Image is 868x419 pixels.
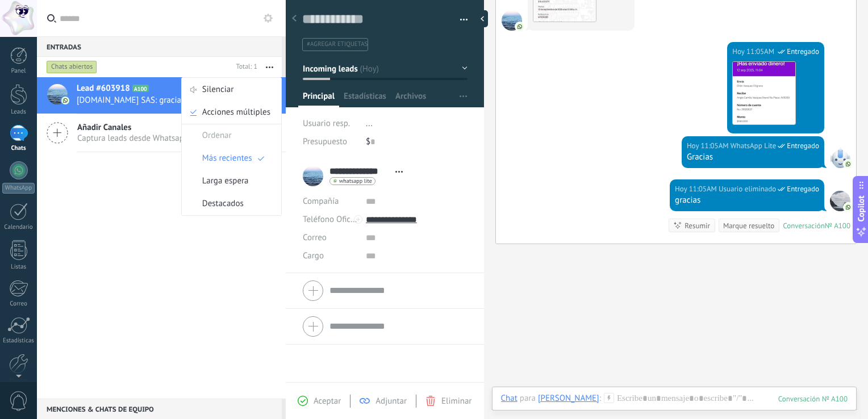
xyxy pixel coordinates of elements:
div: Hoy 11:05AM [732,46,776,57]
div: Gracias [687,152,819,163]
div: № A100 [825,221,850,231]
span: Teléfono Oficina [303,214,362,225]
span: : [599,393,601,404]
span: whatsapp lite [339,178,372,184]
div: $ [366,133,467,151]
span: Más recientes [202,147,252,170]
div: Compañía [303,192,357,211]
button: Teléfono Oficina [303,211,357,229]
img: com.amocrm.amocrmwa.svg [61,97,69,104]
div: Marque resuelto [723,220,774,231]
img: com.amocrm.amocrmwa.svg [844,203,852,211]
span: Añadir Canales [77,122,214,133]
span: Usuario eliminado [719,183,776,195]
div: Usuario resp. [303,115,357,133]
span: Adjuntar [375,396,407,407]
span: Destacados [202,192,244,215]
span: Estadísticas [344,91,386,107]
div: Listas [2,263,35,271]
span: Entregado [787,140,819,152]
img: com.amocrm.amocrmwa.svg [516,23,524,31]
div: Presupuesto [303,133,357,151]
span: Acciones múltiples [202,101,270,124]
div: Menciones & Chats de equipo [37,399,282,419]
span: Archivos [395,91,426,107]
span: Eliminar [441,396,471,407]
span: WhatsApp Lite [731,140,776,152]
span: Cargo [303,252,324,260]
span: para [520,393,536,404]
div: Panel [2,68,35,75]
span: Camila Vasquez [502,10,522,31]
span: Principal [303,91,335,107]
div: Chats [2,145,35,152]
button: Correo [303,229,327,247]
div: Chats abiertos [47,60,97,74]
div: Calendario [2,224,35,231]
div: Total: 1 [232,61,257,73]
img: da67648d-fcd9-4a65-b0c7-55b4aa966a67 [733,62,795,124]
div: Hoy 11:05AM [687,140,731,152]
div: Leads [2,108,35,116]
span: Lead #603918 [77,83,130,94]
span: Larga espera [202,170,249,192]
span: Ordenar [202,124,232,147]
span: Aceptar [314,396,341,407]
div: Correo [2,300,35,308]
div: Hoy 11:05AM [675,183,719,195]
img: com.amocrm.amocrmwa.svg [844,160,852,168]
span: Entregado [787,46,819,57]
span: WhatsApp Lite [830,148,850,168]
div: WhatsApp [2,183,35,194]
span: Silenciar [202,78,234,101]
button: Más [257,57,282,77]
div: gracias [675,195,819,206]
div: Entradas [37,36,282,57]
div: Ocultar [477,10,488,27]
div: Camila Vasquez [538,393,599,403]
span: ... [366,118,373,129]
span: A100 [132,85,149,92]
span: #agregar etiquetas [307,40,368,48]
span: Presupuesto [303,136,347,147]
span: Captura leads desde Whatsapp y más! [77,133,214,144]
span: Correo [303,232,327,243]
div: Resumir [685,220,710,231]
div: Estadísticas [2,337,35,345]
a: Lead #603918 A100 Hoy 11:05AM [DOMAIN_NAME] SAS: gracias [37,77,286,114]
span: [DOMAIN_NAME] SAS: gracias [77,95,256,106]
span: Copilot [856,196,867,222]
span: Entregado [787,183,819,195]
div: 100 [778,394,848,404]
div: Cargo [303,247,357,265]
span: Usuario resp. [303,118,350,129]
div: Conversación [783,221,825,231]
